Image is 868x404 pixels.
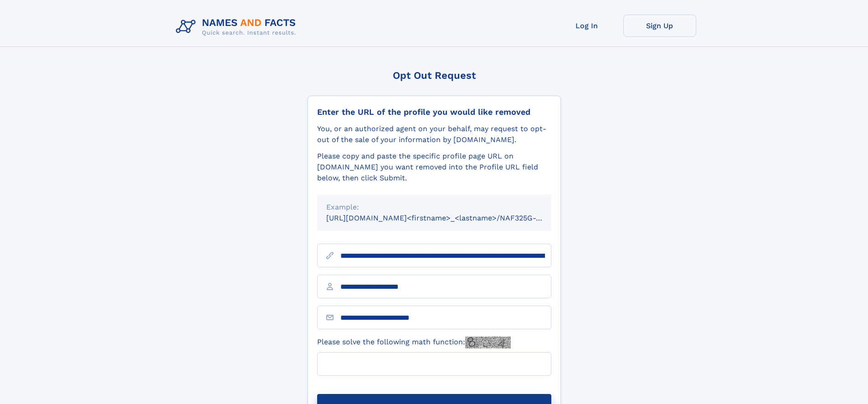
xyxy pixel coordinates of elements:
div: Opt Out Request [308,70,561,81]
div: You, or an authorized agent on your behalf, may request to opt-out of the sale of your informatio... [317,123,551,145]
label: Please solve the following math function: [317,337,511,348]
small: [URL][DOMAIN_NAME]<firstname>_<lastname>/NAF325G-xxxxxxxx [326,214,569,222]
div: Enter the URL of the profile you would like removed [317,107,551,117]
a: Log In [550,15,623,37]
div: Example: [326,202,542,213]
a: Sign Up [623,15,696,37]
img: Logo Names and Facts [172,15,303,39]
div: Please copy and paste the specific profile page URL on [DOMAIN_NAME] you want removed into the Pr... [317,151,551,184]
